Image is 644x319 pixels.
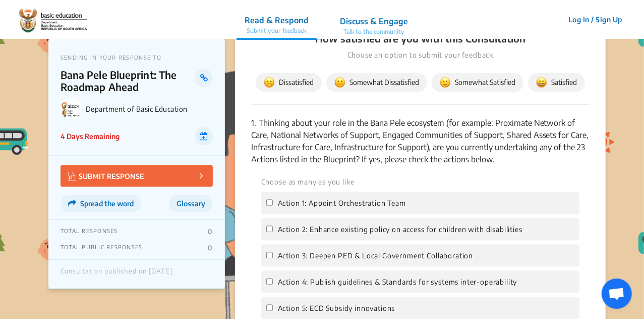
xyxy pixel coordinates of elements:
[432,73,523,93] button: Somewhat Satisfied
[208,244,212,252] p: 0
[536,77,577,88] span: Satisfied
[266,279,273,285] input: Action 4: Publish guidelines & Standards for systems inter-operability
[256,73,322,93] button: Dissatisfied
[208,228,212,236] p: 0
[264,77,314,88] span: Dissatisfied
[562,12,629,27] button: Log In / Sign Up
[326,73,427,93] button: Somewhat Dissatisfied
[245,14,309,26] p: Read & Respond
[251,118,256,128] span: 1.
[278,225,522,234] span: Action 2: Enhance existing policy on access for children with disabilities
[266,200,273,206] input: Action 1: Appoint Orchestration Team
[278,252,474,260] span: Action 3: Deepen PED & Local Government Collaboration
[61,55,213,61] p: SENDING IN YOUR RESPONSE TO
[261,177,355,188] label: Choose as many as you like
[80,200,134,208] span: Spread the word
[251,50,590,61] p: Choose an option to submit your feedback
[61,195,141,212] button: Spread the word
[266,252,273,259] input: Action 3: Deepen PED & Local Government Collaboration
[278,304,395,313] span: Action 5: ECD Subsidy innovations
[440,77,451,88] img: somewhat_satisfied.svg
[68,172,76,181] img: Vector.jpg
[278,278,517,287] span: Action 4: Publish guidelines & Standards for systems inter-operability
[61,244,143,252] p: TOTAL PUBLIC RESPONSES
[15,5,90,35] img: t6thgpvxgaf25oxqim4qs6ecgzoo
[61,99,82,120] img: Department of Basic Education logo
[266,226,273,233] input: Action 2: Enhance existing policy on access for children with disabilities
[245,26,309,35] p: Submit your feedback
[61,165,213,187] button: SUBMIT RESPONSE
[61,228,118,236] p: TOTAL RESPONSES
[86,105,213,114] p: Department of Basic Education
[61,268,172,281] div: Consultation published on [DATE]
[61,69,195,94] p: Bana Pele Blueprint: The Roadmap Ahead
[340,27,408,36] p: Talk to the community
[334,77,345,88] img: somewhat_dissatisfied.svg
[340,15,408,27] p: Discuss & Engage
[528,73,585,93] button: Satisfied
[334,77,419,88] span: Somewhat Dissatisfied
[251,117,590,166] p: Thinking about your role in the Bana Pele ecosystem (for example: Proximate Network of Care, Nati...
[264,77,275,88] img: dissatisfied.svg
[177,200,205,208] span: Glossary
[266,305,273,311] input: Action 5: ECD Subsidy innovations
[602,279,632,309] a: Open chat
[536,77,547,88] img: satisfied.svg
[278,199,406,208] span: Action 1: Appoint Orchestration Team
[61,131,120,142] p: 4 Days Remaining
[440,77,515,88] span: Somewhat Satisfied
[169,195,213,212] button: Glossary
[251,32,590,46] p: How satisfied are you with this Consultation
[68,170,144,182] p: SUBMIT RESPONSE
